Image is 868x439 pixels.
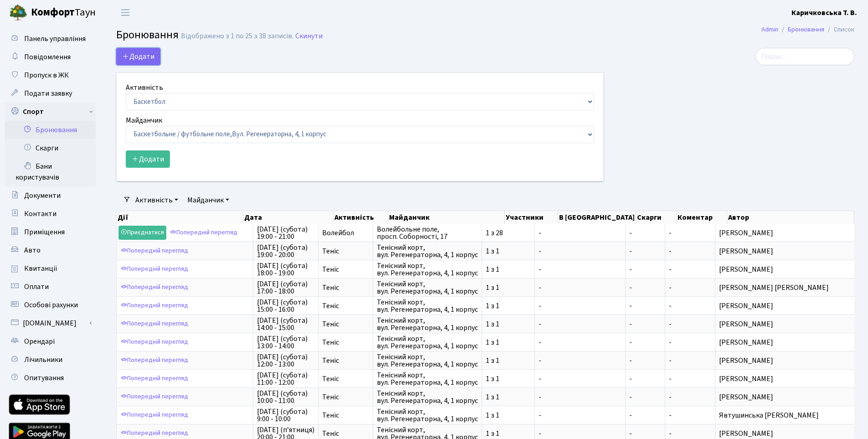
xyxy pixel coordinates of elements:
li: Список [824,25,854,35]
span: [PERSON_NAME] [719,248,852,255]
span: 1 з 1 [486,357,531,364]
a: Подати заявку [5,84,96,103]
span: - [669,392,672,402]
span: Теніс [322,248,369,255]
a: Скинути [295,32,323,41]
span: 1 з 1 [486,430,531,437]
th: Скарги [636,211,677,224]
span: - [629,430,661,437]
span: - [629,357,661,364]
span: - [669,374,672,384]
span: - [539,248,621,255]
button: Додати [116,48,160,65]
span: Авто [24,245,41,255]
span: 1 з 1 [486,339,531,346]
span: - [669,228,672,238]
a: Попередній перегляд [118,244,190,258]
span: - [629,266,661,273]
span: Теніс [322,430,369,437]
a: Попередній перегляд [118,280,190,294]
a: Попередній перегляд [118,262,190,276]
span: [DATE] (субота) 19:00 - 20:00 [257,244,314,258]
span: Тенісний корт, вул. Регенераторна, 4, 1 корпус [377,372,478,386]
a: Каричковська Т. В. [791,7,857,18]
a: Попередній перегляд [118,299,190,313]
span: 1 з 1 [486,320,531,328]
a: Активність [132,192,182,208]
span: - [539,375,621,382]
span: - [669,319,672,329]
span: [DATE] (субота) 13:00 - 14:00 [257,335,314,350]
span: Бронювання [116,27,179,43]
a: Оплати [5,278,96,296]
span: [DATE] (субота) 18:00 - 19:00 [257,262,314,277]
a: Документи [5,186,96,205]
a: [DOMAIN_NAME] [5,314,96,332]
th: Дата [243,211,334,224]
span: Тенісний корт, вул. Регенераторна, 4, 1 корпус [377,335,478,350]
span: - [669,429,672,439]
th: Коментар [677,211,727,224]
span: Волейбол [322,229,369,237]
span: Теніс [322,266,369,273]
a: Квитанції [5,259,96,278]
a: Приєднатися [118,226,166,240]
a: Приміщення [5,223,96,241]
span: Опитування [24,373,64,383]
span: - [539,302,621,310]
span: Волейбольне поле, просп. Соборності, 17 [377,226,478,240]
span: 1 з 1 [486,412,531,419]
a: Попередній перегляд [118,335,190,349]
span: Тенісний корт, вул. Регенераторна, 4, 1 корпус [377,244,478,258]
span: [DATE] (субота) 19:00 - 21:00 [257,226,314,240]
a: Бронювання [5,121,96,139]
a: Бани користувачів [5,157,96,186]
span: Приміщення [24,227,65,237]
span: Тенісний корт, вул. Регенераторна, 4, 1 корпус [377,262,478,277]
a: Попередній перегляд [168,226,240,240]
span: - [669,246,672,256]
a: Авто [5,241,96,259]
span: Теніс [322,357,369,364]
span: - [669,283,672,293]
span: Теніс [322,320,369,328]
span: - [629,302,661,310]
span: Повідомлення [24,52,71,62]
span: [DATE] (субота) 14:00 - 15:00 [257,317,314,331]
a: Попередній перегляд [118,353,190,367]
span: - [629,320,661,328]
span: - [629,393,661,401]
span: Тенісний корт, вул. Регенераторна, 4, 1 корпус [377,353,478,368]
span: [DATE] (субота) 9:00 - 10:00 [257,408,314,423]
span: Теніс [322,412,369,419]
span: Орендарі [24,336,55,346]
span: [PERSON_NAME] [719,430,852,437]
span: [PERSON_NAME] [719,375,852,382]
th: Дії [117,211,243,224]
span: Таун [31,5,96,21]
span: - [539,320,621,328]
a: Особові рахунки [5,296,96,314]
th: Активність [334,211,388,224]
span: [DATE] (субота) 11:00 - 12:00 [257,372,314,386]
span: Тенісний корт, вул. Регенераторна, 4, 1 корпус [377,390,478,404]
span: - [669,356,672,366]
a: Попередній перегляд [118,408,190,422]
span: - [539,430,621,437]
span: Пропуск в ЖК [24,70,69,80]
span: [DATE] (субота) 12:00 - 13:00 [257,353,314,368]
span: 1 з 28 [486,229,531,237]
span: Явтушинська [PERSON_NAME] [719,412,852,419]
span: Контакти [24,209,56,219]
th: Участники [505,211,558,224]
span: - [629,248,661,255]
span: - [669,337,672,347]
th: Автор [727,211,854,224]
a: Спорт [5,103,96,121]
b: Комфорт [31,5,75,20]
span: [PERSON_NAME] [719,229,852,237]
span: - [539,393,621,401]
span: - [669,264,672,274]
span: - [669,410,672,420]
a: Попередній перегляд [118,372,190,386]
